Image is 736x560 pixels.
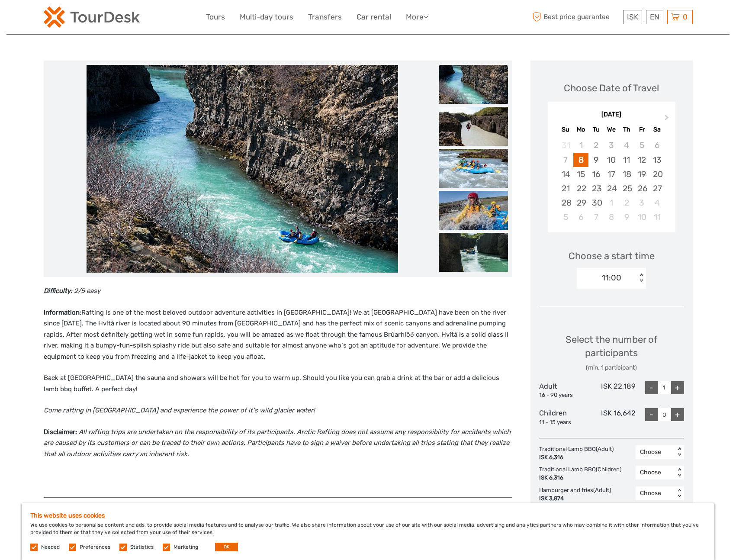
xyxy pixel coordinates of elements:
[100,13,110,24] button: Open LiveChat chat widget
[640,448,671,457] div: Choose
[619,138,634,152] div: Not available Thursday, September 4th, 2025
[645,381,658,394] div: -
[634,153,649,167] div: Choose Friday, September 12th, 2025
[44,307,512,363] p: Rafting is one of the most beloved outdoor adventure activities in [GEOGRAPHIC_DATA]! We at [GEOG...
[539,364,684,372] div: (min. 1 participant)
[539,454,614,462] div: ISK 6,316
[675,489,683,498] div: < >
[12,15,98,22] p: We're away right now. Please check back later!
[573,210,588,224] div: Choose Monday, October 6th, 2025
[646,10,663,24] div: EN
[619,167,634,181] div: Choose Thursday, September 18th, 2025
[604,138,619,152] div: Not available Wednesday, September 3rd, 2025
[638,274,645,283] div: < >
[588,124,604,135] div: Tu
[22,503,714,560] div: We use cookies to personalise content and ads, to provide social media features and to analyse ou...
[87,65,398,273] img: bdf10d3719ee408f9eb258e76d834817_main_slider.jpg
[539,391,588,399] div: 16 - 90 years
[645,408,658,421] div: -
[671,408,684,421] div: +
[539,466,626,482] div: Traditional Lamb BBQ (Children)
[44,373,512,395] p: Back at [GEOGRAPHIC_DATA] the sauna and showers will be hot for you to warm up. Should you like y...
[539,381,588,399] div: Adult
[539,445,618,462] div: Traditional Lamb BBQ (Adult)
[604,181,619,196] div: Choose Wednesday, September 24th, 2025
[308,11,342,23] a: Transfers
[558,210,573,224] div: Choose Sunday, October 5th, 2025
[649,138,665,152] div: Not available Saturday, September 6th, 2025
[619,181,634,196] div: Choose Thursday, September 25th, 2025
[661,113,675,126] button: Next Month
[558,167,573,181] div: Choose Sunday, September 14th, 2025
[619,196,634,210] div: Choose Thursday, October 2nd, 2025
[44,309,81,316] strong: Information:
[649,196,665,210] div: Choose Saturday, October 4th, 2025
[44,406,315,414] em: Come rafting in [GEOGRAPHIC_DATA] and experience the power of it‘s wild glacier water!
[240,11,293,23] a: Multi-day tours
[550,138,672,224] div: month 2025-09
[627,13,638,21] span: ISK
[634,167,649,181] div: Choose Friday, September 19th, 2025
[634,181,649,196] div: Choose Friday, September 26th, 2025
[206,11,225,23] a: Tours
[215,543,238,551] button: OK
[539,474,621,482] div: ISK 6,316
[558,153,573,167] div: Not available Sunday, September 7th, 2025
[573,138,588,152] div: Not available Monday, September 1st, 2025
[604,196,619,210] div: Choose Wednesday, October 1st, 2025
[573,124,588,135] div: Mo
[41,544,60,551] label: Needed
[649,167,665,181] div: Choose Saturday, September 20th, 2025
[573,167,588,181] div: Choose Monday, September 15th, 2025
[539,486,615,503] div: Hamburger and fries (Adult)
[357,11,391,23] a: Car rental
[649,153,665,167] div: Choose Saturday, September 13th, 2025
[588,181,604,196] div: Choose Tuesday, September 23rd, 2025
[539,418,588,427] div: 11 - 15 years
[619,124,634,135] div: Th
[174,544,198,551] label: Marketing
[649,181,665,196] div: Choose Saturday, September 27th, 2025
[587,381,636,399] div: ISK 22,189
[602,272,621,283] div: 11:00
[530,10,621,24] span: Best price guarantee
[44,428,77,436] strong: Disclaimer:
[44,6,140,28] img: 120-15d4194f-c635-41b9-a512-a3cb382bfb57_logo_small.png
[634,210,649,224] div: Choose Friday, October 10th, 2025
[649,124,665,135] div: Sa
[588,210,604,224] div: Choose Tuesday, October 7th, 2025
[558,138,573,152] div: Not available Sunday, August 31st, 2025
[604,210,619,224] div: Choose Wednesday, October 8th, 2025
[569,249,655,263] span: Choose a start time
[588,167,604,181] div: Choose Tuesday, September 16th, 2025
[634,138,649,152] div: Not available Friday, September 5th, 2025
[564,81,659,95] div: Choose Date of Travel
[649,210,665,224] div: Choose Saturday, October 11th, 2025
[539,408,588,426] div: Children
[588,196,604,210] div: Choose Tuesday, September 30th, 2025
[439,65,508,104] img: bdf10d3719ee408f9eb258e76d834817_slider_thumbnail.jpg
[30,512,706,519] h5: This website uses cookies
[619,153,634,167] div: Choose Thursday, September 11th, 2025
[439,233,508,272] img: 4549d9d1460d45268b04d6cfe31fd4d3_slider_thumbnail.jpeg
[130,544,154,551] label: Statistics
[548,110,675,119] div: [DATE]
[681,13,689,21] span: 0
[71,287,100,295] em: : 2/5 easy
[44,287,71,295] strong: Difficulty
[558,124,573,135] div: Su
[558,196,573,210] div: Choose Sunday, September 28th, 2025
[604,167,619,181] div: Choose Wednesday, September 17th, 2025
[80,544,110,551] label: Preferences
[634,196,649,210] div: Choose Friday, October 3rd, 2025
[640,489,671,498] div: Choose
[573,153,588,167] div: Choose Monday, September 8th, 2025
[671,381,684,394] div: +
[675,468,683,477] div: < >
[573,196,588,210] div: Choose Monday, September 29th, 2025
[573,181,588,196] div: Choose Monday, September 22nd, 2025
[439,107,508,146] img: d3ec3042d7494f9e8842d62a82f3781a_slider_thumbnail.jpg
[439,191,508,230] img: d234bfa4b8104e2d9fa33d65afd3edc4_slider_thumbnail.jpg
[604,153,619,167] div: Choose Wednesday, September 10th, 2025
[604,124,619,135] div: We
